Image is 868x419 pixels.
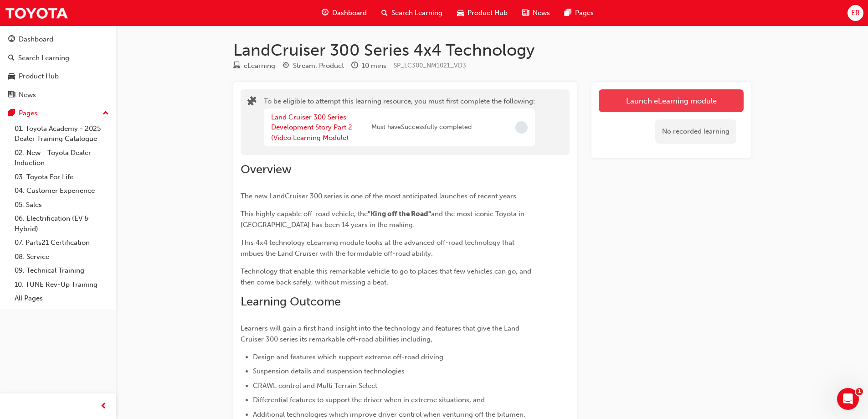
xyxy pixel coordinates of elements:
span: News [533,8,550,18]
span: news-icon [522,7,529,19]
div: Product Hub [19,71,59,82]
button: DashboardSearch LearningProduct HubNews [4,29,113,105]
a: 05. Sales [11,198,113,212]
span: clock-icon [351,62,358,70]
span: search-icon [8,54,15,62]
a: 03. Toyota For Life [11,170,113,184]
h1: LandCruiser 300 Series 4x4 Technology [233,40,751,60]
span: Differential features to support the driver when in extreme situations, and [253,396,485,404]
span: learningResourceType_ELEARNING-icon [233,62,240,70]
div: Pages [19,108,37,119]
a: 08. Service [11,250,113,264]
div: eLearning [244,61,275,71]
span: Technology that enable this remarkable vehicle to go to places that few vehicles can go, and then... [241,267,533,286]
div: Stream: Product [293,61,344,71]
div: Duration [351,60,386,72]
a: 04. Customer Experience [11,184,113,198]
span: pages-icon [8,109,15,118]
a: 10. TUNE Rev-Up Training [11,278,113,292]
span: up-icon [103,108,109,119]
button: Pages [4,105,113,122]
iframe: Intercom live chat [837,388,859,410]
span: Learning resource code [394,62,466,69]
span: guage-icon [8,36,15,44]
div: Type [233,60,275,72]
a: 01. Toyota Academy - 2025 Dealer Training Catalogue [11,122,113,146]
div: To be eligible to attempt this learning resource, you must first complete the following: [264,96,535,148]
a: car-iconProduct Hub [450,4,515,22]
span: Overview [241,162,292,176]
a: Dashboard [4,31,113,48]
span: and the most iconic Toyota in [GEOGRAPHIC_DATA] has been 14 years in the making. [241,210,526,229]
span: target-icon [282,62,289,70]
a: Product Hub [4,68,113,85]
span: Incomplete [515,121,528,134]
span: search-icon [381,7,388,19]
a: All Pages [11,291,113,305]
div: 10 mins [362,61,386,71]
span: Must have Successfully completed [371,122,472,133]
span: Learning Outcome [241,295,341,309]
a: pages-iconPages [557,4,601,22]
span: pages-icon [565,7,571,19]
a: Search Learning [4,50,113,67]
span: Product Hub [467,8,508,18]
a: guage-iconDashboard [314,4,374,22]
div: Search Learning [18,53,69,63]
a: Land Cruiser 300 Series Development Story Part 2 (Video Learning Module) [271,113,352,142]
a: search-iconSearch Learning [374,4,450,22]
span: Search Learning [391,8,442,18]
a: 07. Parts21 Certification [11,236,113,250]
span: This highly capable off-road vehicle, the [241,210,368,218]
a: News [4,87,113,103]
span: Additional technologies which improve driver control when venturing off the bitumen. [253,410,525,419]
a: 02. New - Toyota Dealer Induction [11,146,113,170]
span: puzzle-icon [247,97,257,108]
span: Dashboard [332,8,367,18]
span: Suspension details and suspension technologies [253,367,405,375]
span: Pages [575,8,594,18]
span: This 4x4 technology eLearning module looks at the advanced off-road technology that imbues the La... [241,238,516,258]
span: prev-icon [100,401,107,412]
a: news-iconNews [515,4,557,22]
img: Trak [5,3,68,23]
button: Launch eLearning module [599,89,744,112]
span: The new LandCruiser 300 series is one of the most anticipated launches of recent years. [241,192,518,200]
div: Dashboard [19,34,53,45]
span: CRAWL control and Multi Terrain Select [253,382,377,390]
span: Design and features which support extreme off-road driving [253,353,443,361]
span: 1 [856,388,863,395]
div: News [19,90,36,100]
span: car-icon [457,7,464,19]
div: No recorded learning [655,119,736,144]
span: car-icon [8,72,15,81]
span: news-icon [8,91,15,99]
a: 06. Electrification (EV & Hybrid) [11,212,113,236]
a: 09. Technical Training [11,264,113,278]
span: ER [851,8,860,18]
span: Learners will gain a first hand insight into the technology and features that give the Land Cruis... [241,324,521,343]
span: guage-icon [322,7,329,19]
span: "King off the Road" [368,210,431,218]
div: Stream [282,60,344,72]
button: ER [847,5,863,21]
